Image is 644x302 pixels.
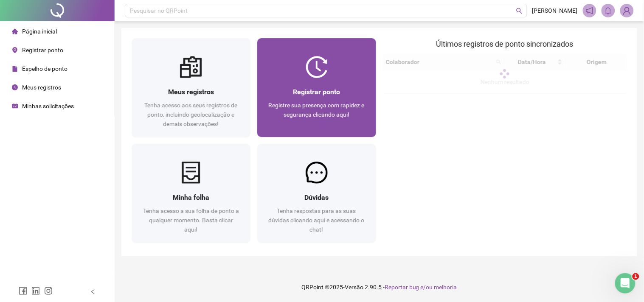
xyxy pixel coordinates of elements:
[168,88,214,96] span: Meus registros
[269,207,365,233] span: Tenha respostas para as suas dúvidas clicando aqui e acessando o chat!
[293,88,340,96] span: Registrar ponto
[532,6,578,15] span: [PERSON_NAME]
[143,207,239,233] span: Tenha acesso a sua folha de ponto a qualquer momento. Basta clicar aqui!
[22,47,63,53] span: Registrar ponto
[586,7,593,14] span: notification
[12,28,18,34] span: home
[90,289,96,295] span: left
[615,273,636,294] iframe: Intercom live chat
[621,4,633,17] img: 83500
[44,287,53,295] span: instagram
[385,284,457,291] span: Reportar bug e/ou melhoria
[173,193,209,201] span: Minha folha
[22,65,67,72] span: Espelho de ponto
[436,39,574,48] span: Últimos registros de ponto sincronizados
[132,144,250,243] a: Minha folhaTenha acesso a sua folha de ponto a qualquer momento. Basta clicar aqui!
[12,47,18,53] span: environment
[12,103,18,109] span: schedule
[31,287,40,295] span: linkedin
[132,38,250,137] a: Meus registrosTenha acesso aos seus registros de ponto, incluindo geolocalização e demais observa...
[257,144,376,243] a: DúvidasTenha respostas para as suas dúvidas clicando aqui e acessando o chat!
[144,102,237,127] span: Tenha acesso aos seus registros de ponto, incluindo geolocalização e demais observações!
[304,193,329,201] span: Dúvidas
[22,103,74,109] span: Minhas solicitações
[257,38,376,137] a: Registrar pontoRegistre sua presença com rapidez e segurança clicando aqui!
[22,28,57,35] span: Página inicial
[605,7,612,14] span: bell
[516,8,523,14] span: search
[19,287,27,295] span: facebook
[633,273,639,280] span: 1
[12,84,18,90] span: clock-circle
[269,102,365,118] span: Registre sua presença com rapidez e segurança clicando aqui!
[22,84,61,91] span: Meus registros
[345,284,363,291] span: Versão
[12,66,18,72] span: file
[115,272,644,302] footer: QRPoint © 2025 - 2.90.5 -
